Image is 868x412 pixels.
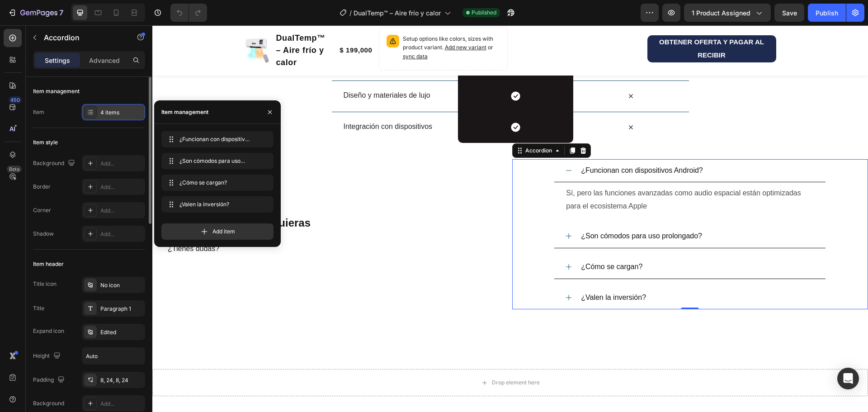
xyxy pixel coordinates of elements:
[45,56,70,65] p: Settings
[170,4,207,22] div: Undo/Redo
[15,191,158,204] strong: Pregúntanos lo que quieras
[82,348,145,364] input: Auto
[837,368,859,389] div: Open Intercom Messenger
[472,9,496,17] span: Published
[354,8,441,18] span: DualTemp™ – Aire frío y calor
[429,237,490,245] span: ¿Cómo se cargan?
[100,230,143,238] div: Add...
[100,183,143,191] div: Add...
[507,13,612,33] span: OBTENER OFERTA Y PAGAR AL RECIBIR
[7,166,22,173] div: Beta
[33,138,58,147] div: Item style
[15,219,67,227] span: ¿Tienes dudas?
[179,200,252,208] span: ¿Valen la inversión?
[33,87,80,95] div: Item management
[4,4,67,22] button: 7
[33,374,66,386] div: Padding
[191,97,280,105] span: Integración con dispositivos
[33,327,64,335] div: Expand icon
[100,207,143,215] div: Add...
[33,280,57,288] div: Title icon
[816,8,838,18] div: Publish
[179,135,252,143] span: ¿Funcionan con dispositivos Android?
[33,183,51,191] div: Border
[100,109,143,117] div: 4 items
[33,157,77,170] div: Background
[33,206,51,214] div: Corner
[495,10,624,37] button: <p><span style="font-size:15px;">OBTENER OFERTA Y PAGAR AL RECIBIR</span></p>
[33,399,64,407] div: Background
[340,354,387,361] div: Drop element here
[33,108,44,116] div: Item
[782,9,797,17] span: Save
[100,328,143,336] div: Edited
[684,4,771,22] button: 1 product assigned
[179,179,252,187] span: ¿Cómo se cargan?
[371,121,401,129] div: Accordion
[349,8,352,18] span: /
[152,25,868,412] iframe: Design area
[59,7,63,18] p: 7
[429,268,494,276] span: ¿Valen la inversión?
[179,157,252,165] span: ¿Son cómodos para uso prolongado?
[161,108,208,116] div: Item management
[33,260,64,268] div: Item header
[100,305,143,313] div: Paragraph 1
[100,160,143,168] div: Add...
[9,96,22,104] div: 450
[429,207,550,214] span: ¿Son cómodos para uso prolongado?
[808,4,846,22] button: Publish
[100,281,143,289] div: No icon
[212,227,235,236] span: Add item
[44,32,121,43] p: Accordion
[191,66,278,74] span: Diseño y materiales de lujo
[89,56,120,65] p: Advanced
[100,376,143,384] div: 8, 24, 8, 24
[774,4,804,22] button: Save
[250,28,275,34] span: sync data
[100,400,143,408] div: Add...
[33,304,44,313] div: Title
[414,164,648,185] span: Sí, pero las funciones avanzadas como audio espacial están optimizadas para el ecosistema Apple
[692,8,750,18] span: 1 product assigned
[33,350,62,362] div: Height
[33,230,54,238] div: Shadow
[429,141,551,149] span: ¿Funcionan con dispositivos Android?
